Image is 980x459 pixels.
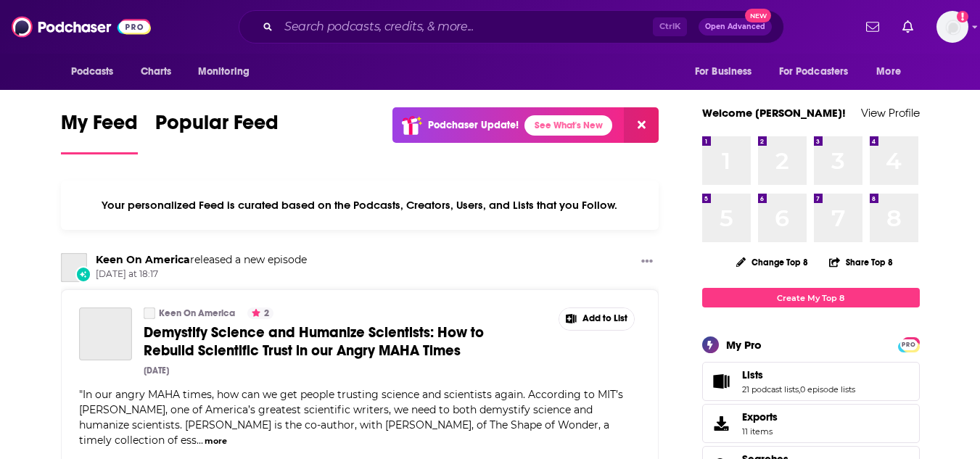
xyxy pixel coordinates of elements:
[155,110,279,144] span: Popular Feed
[75,266,91,282] div: New Episode
[61,110,138,154] a: My Feed
[897,15,919,39] a: Show notifications dropdown
[936,11,968,43] span: Logged in as megcassidy
[742,410,778,423] span: Exports
[876,62,901,82] span: More
[159,307,235,319] a: Keen On America
[79,388,623,447] span: "
[635,253,659,271] button: Show More Button
[247,307,273,319] button: 2
[828,248,894,276] button: Share Top 8
[198,62,250,82] span: Monitoring
[702,106,846,120] a: Welcome [PERSON_NAME]!
[726,338,762,352] div: My Pro
[695,62,752,82] span: For Business
[742,384,799,394] a: 21 podcast lists
[205,435,227,447] button: more
[742,368,855,381] a: Lists
[702,362,920,401] span: Lists
[96,253,307,267] h3: released a new episode
[79,388,623,447] span: In our angry MAHA times, how can we get people trusting science and scientists again. According t...
[705,23,765,30] span: Open Advanced
[61,58,133,86] button: open menu
[728,253,818,271] button: Change Top 8
[800,384,855,394] a: 0 episode lists
[61,110,138,144] span: My Feed
[144,307,155,319] a: Keen On America
[742,368,763,381] span: Lists
[685,58,770,86] button: open menu
[12,13,151,41] img: Podchaser - Follow, Share and Rate Podcasts
[96,253,190,266] a: Keen On America
[144,323,496,360] a: Demystify Science and Humanize Scientists: How to Rebuild Scientific Trust in our Angry MAHA Times
[144,365,169,376] div: [DATE]
[141,62,172,82] span: Charts
[860,15,885,39] a: Show notifications dropdown
[61,181,659,230] div: Your personalized Feed is curated based on the Podcasts, Creators, Users, and Lists that you Follow.
[707,371,736,392] a: Lists
[900,339,918,350] span: PRO
[79,307,132,360] a: Demystify Science and Humanize Scientists: How to Rebuild Scientific Trust in our Angry MAHA Times
[936,11,968,43] img: User Profile
[96,268,307,281] span: [DATE] at 18:17
[957,11,968,22] svg: Add a profile image
[239,10,784,44] div: Search podcasts, credits, & more...
[745,9,771,22] span: New
[131,58,181,86] a: Charts
[900,339,918,350] a: PRO
[707,413,736,434] span: Exports
[861,106,920,120] a: View Profile
[144,323,484,360] span: Demystify Science and Humanize Scientists: How to Rebuild Scientific Trust in our Angry MAHA Times
[524,115,612,136] a: See What's New
[702,404,920,443] a: Exports
[866,58,919,86] button: open menu
[699,18,772,36] button: Open AdvancedNew
[197,434,203,447] span: ...
[279,15,653,38] input: Search podcasts, credits, & more...
[702,288,920,307] a: Create My Top 8
[936,11,968,43] button: Show profile menu
[428,119,519,131] p: Podchaser Update!
[61,253,87,282] a: Keen On America
[155,110,279,154] a: Popular Feed
[71,62,114,82] span: Podcasts
[779,62,849,82] span: For Podcasters
[799,384,800,394] span: ,
[742,426,778,437] span: 11 items
[188,58,268,86] button: open menu
[653,17,687,36] span: Ctrl K
[559,308,635,330] button: Show More Button
[770,58,870,86] button: open menu
[582,313,627,324] span: Add to List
